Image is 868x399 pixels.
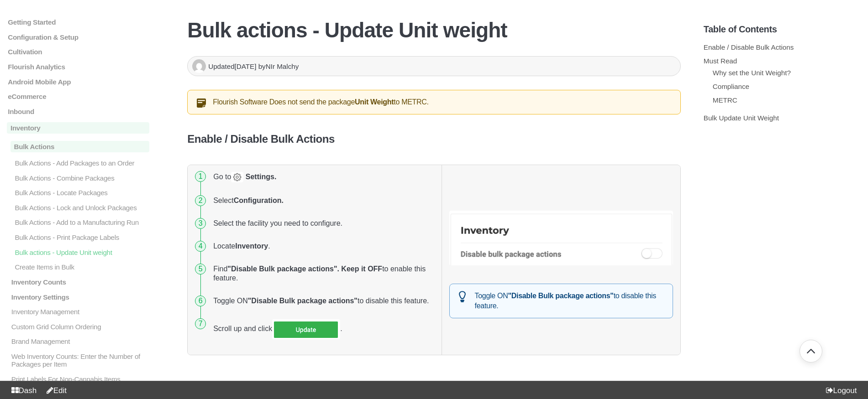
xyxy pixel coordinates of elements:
[235,242,268,250] strong: Inventory
[704,43,794,51] a: Enable / Disable Bulk Actions
[42,386,67,395] a: Edit
[7,123,149,134] a: Inventory
[11,308,150,316] p: Inventory Management
[7,233,149,241] a: Bulk Actions - Print Package Labels
[7,63,149,71] a: Flourish Analytics
[187,133,681,145] h4: Enable / Disable Bulk Actions
[7,204,149,212] a: Bulk Actions - Lock and Unlock Packages
[11,323,150,331] p: Custom Grid Column Ordering
[7,323,149,331] a: Custom Grid Column Ordering
[11,337,150,345] p: Brand Management
[14,159,149,167] p: Bulk Actions - Add Packages to an Order
[11,293,150,301] p: Inventory Settings
[7,174,149,182] a: Bulk Actions - Combine Packages
[187,90,681,114] div: Flourish Software Does not send the package to METRC.
[7,352,149,368] a: Web Inventory Counts: Enter the Number of Packages per Item
[704,9,861,385] section: Table of Contents
[355,98,394,106] strong: Unit Weight
[187,380,681,393] h4: Must Read
[266,62,299,70] span: NIr Malchy
[713,96,737,104] a: METRC
[7,308,149,316] a: Inventory Management
[14,189,149,197] p: Bulk Actions - Locate Packages
[234,197,284,204] strong: Configuration.
[192,59,206,73] img: NIr Malchy
[449,284,673,318] div: Toggle ON to disable this feature.
[7,263,149,271] a: Create Items in Bulk
[449,211,673,265] img: Disable bulk package actions
[704,114,779,122] a: Bulk Update Unit Weight
[210,235,434,258] li: Locate .
[7,33,149,41] a: Configuration & Setup
[210,165,434,189] li: Go to
[7,337,149,345] a: Brand Management
[208,62,258,70] span: Updated
[7,108,149,115] a: Inbound
[14,174,149,182] p: Bulk Actions - Combine Packages
[210,212,434,235] li: Select the facility you need to configure.
[227,265,382,273] strong: "Disable Bulk package actions". Keep it OFF
[235,62,257,70] time: [DATE]
[7,189,149,197] a: Bulk Actions - Locate Packages
[231,172,243,182] img: screen-shot-2022-06-09-at-11-56-00-am.png
[248,297,358,305] strong: "Disable Bulk package actions"
[246,173,277,181] strong: Settings.
[7,48,149,56] a: Cultivation
[704,24,861,35] h5: Table of Contents
[210,290,434,312] li: Toggle ON to disable this feature.
[7,18,149,26] a: Getting Started
[14,204,149,212] p: Bulk Actions - Lock and Unlock Packages
[11,352,150,368] p: Web Inventory Counts: Enter the Number of Packages per Item
[11,375,150,383] p: Print Labels For Non-Cannabis Items
[14,249,149,256] p: Bulk actions - Update Unit weight
[7,278,149,286] a: Inventory Counts
[7,159,149,167] a: Bulk Actions - Add Packages to an Order
[272,319,340,339] img: screen-shot-2022-06-09-at-11-56-40-am.png
[7,249,149,256] a: Bulk actions - Update Unit weight
[7,375,149,383] a: Print Labels For Non-Cannabis Items
[14,218,149,226] p: Bulk Actions - Add to a Manufacturing Run
[14,263,149,271] p: Create Items in Bulk
[7,386,37,395] a: Dash
[258,62,299,70] span: by
[713,69,791,77] a: Why set the Unit Weight?
[210,312,434,346] li: Scroll up and click .
[7,78,149,86] a: Android Mobile App
[11,278,150,286] p: Inventory Counts
[11,141,150,152] p: Bulk Actions
[713,83,749,90] a: Compliance
[7,93,149,100] a: eCommerce
[7,218,149,226] a: Bulk Actions - Add to a Manufacturing Run
[704,57,737,65] a: Must Read
[7,293,149,301] a: Inventory Settings
[210,258,434,290] li: Find to enable this feature.
[187,18,681,42] h1: Bulk actions - Update Unit weight
[508,292,613,300] strong: "Disable Bulk package actions"
[7,141,149,152] a: Bulk Actions
[14,233,149,241] p: Bulk Actions - Print Package Labels
[210,189,434,212] li: Select
[800,340,822,363] button: Go back to top of document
